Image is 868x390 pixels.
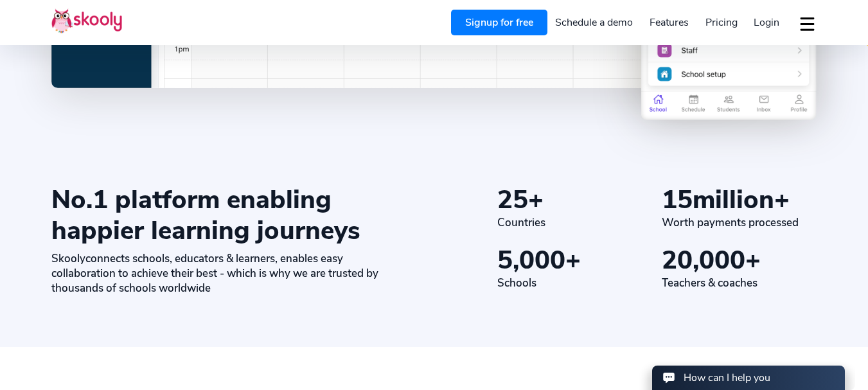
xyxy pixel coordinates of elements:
span: 20,000 [662,243,745,278]
div: Teachers & coaches [662,276,817,290]
div: million+ [662,184,817,215]
a: Features [641,12,697,33]
a: Pricing [697,12,746,33]
a: Signup for free [451,10,547,35]
a: Login [745,12,788,33]
div: Worth payments processed [662,215,817,230]
span: 25 [497,182,528,217]
span: Pricing [705,15,738,30]
span: Login [754,15,779,30]
span: 5,000 [497,243,565,278]
div: + [662,245,817,276]
img: Skooly [51,8,122,33]
div: connects schools, educators & learners, enables easy collaboration to achieve their best - which ... [51,251,405,296]
div: Schools [497,276,652,290]
div: + [497,184,652,215]
div: Countries [497,215,652,230]
div: No.1 platform enabling happier learning journeys [51,184,405,246]
a: Schedule a demo [547,12,642,33]
div: + [497,245,652,276]
button: dropdown menu [798,9,817,39]
span: Skooly [51,251,85,266]
span: 15 [662,182,693,217]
